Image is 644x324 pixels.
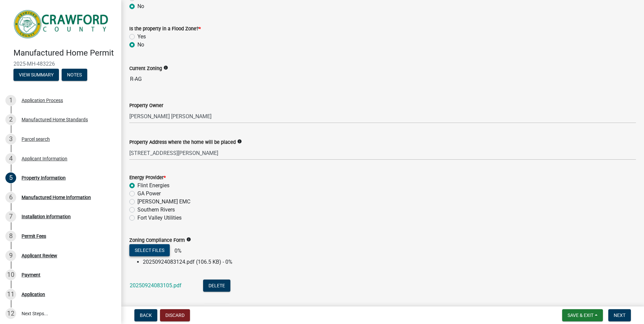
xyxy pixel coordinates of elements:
[22,253,57,258] div: Applicant Review
[137,41,144,49] label: No
[22,234,46,238] div: Permit Fees
[5,134,16,144] div: 3
[137,33,146,41] label: Yes
[137,2,144,10] label: No
[22,156,67,161] div: Applicant Information
[5,114,16,125] div: 2
[186,237,191,242] i: info
[129,175,166,180] label: Energy Provider
[608,309,631,321] button: Next
[62,69,87,81] button: Notes
[22,117,88,122] div: Manufactured Home Standards
[5,192,16,203] div: 6
[137,190,161,198] label: GA Power
[22,137,50,141] div: Parcel search
[140,313,152,318] span: Back
[137,182,169,190] label: Flint Energies
[22,98,63,103] div: Application Process
[129,66,162,71] label: Current Zoning
[22,292,45,297] div: Application
[5,153,16,164] div: 4
[237,139,242,144] i: info
[22,214,71,219] div: Installation information
[163,65,168,70] i: info
[203,280,230,292] button: Delete
[568,313,593,318] span: Save & Exit
[13,72,59,78] wm-modal-confirm: Summary
[13,69,59,81] button: View Summary
[5,231,16,241] div: 8
[5,250,16,261] div: 9
[129,244,170,256] button: Select files
[5,172,16,183] div: 5
[62,72,87,78] wm-modal-confirm: Notes
[13,61,108,67] span: 2025-MH-483226
[5,95,16,106] div: 1
[5,289,16,300] div: 11
[137,214,182,222] label: Fort Valley Utilities
[134,309,157,321] button: Back
[129,238,185,243] label: Zoning Compliance Form
[137,206,175,214] label: Southern Rivers
[5,308,16,319] div: 12
[614,313,625,318] span: Next
[22,195,91,200] div: Manufactured Home Information
[13,7,110,41] img: Crawford County, Georgia
[5,211,16,222] div: 7
[5,269,16,280] div: 10
[129,140,236,145] label: Property Address where the home will be placed
[129,103,163,108] label: Property Owner
[129,27,201,31] label: Is the property in a Flood Zone?
[22,175,66,180] div: Property Information
[137,198,190,206] label: [PERSON_NAME] EMC
[203,283,230,289] wm-modal-confirm: Delete Document
[562,309,603,321] button: Save & Exit
[13,48,116,58] h4: Manufactured Home Permit
[171,248,182,254] span: 0%
[143,258,636,266] li: 20250924083124.pdf (106.5 KB) - 0%
[130,282,182,289] a: 20250924083105.pdf
[160,309,190,321] button: Discard
[22,272,40,277] div: Payment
